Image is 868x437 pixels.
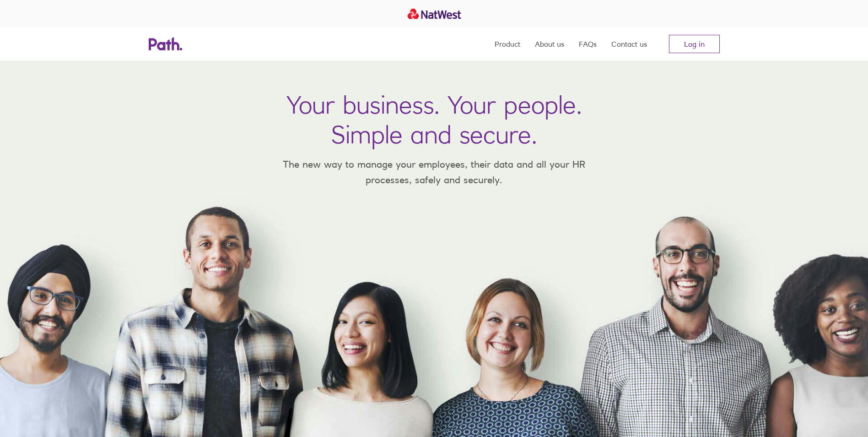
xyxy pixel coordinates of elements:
a: FAQs [579,27,597,60]
a: Contact us [611,27,647,60]
p: The new way to manage your employees, their data and all your HR processes, safely and securely. [270,157,599,187]
a: Product [495,27,520,60]
a: About us [535,27,564,60]
a: Log in [669,35,720,53]
h1: Your business. Your people. Simple and secure. [286,90,582,149]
